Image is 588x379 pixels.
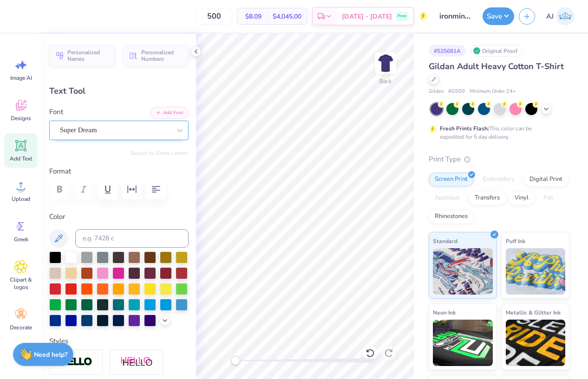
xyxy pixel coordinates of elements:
[506,320,566,366] img: Metallic & Glitter Ink
[433,248,493,295] img: Standard
[429,210,474,224] div: Rhinestones
[398,13,406,19] span: Free
[433,236,457,246] span: Standard
[34,350,67,359] strong: Need help?
[150,107,189,119] button: Add Font
[429,154,569,165] div: Print Type
[429,173,474,186] div: Screen Print
[470,88,516,96] span: Minimum Order: 24 +
[141,49,183,62] span: Personalized Numbers
[556,7,575,26] img: Armiel John Calzada
[131,149,189,157] button: Switch to Greek Letters
[60,357,92,367] img: Stroke
[506,308,561,317] span: Metallic & Glitter Ink
[429,191,466,205] div: Applique
[243,12,261,21] span: $8.09
[10,74,32,82] span: Image AI
[14,236,28,243] span: Greek
[11,115,31,122] span: Designs
[12,195,30,203] span: Upload
[49,107,63,117] label: Font
[67,49,109,62] span: Personalized Names
[542,7,579,26] a: AJ
[506,236,525,246] span: Puff Ink
[196,8,232,25] input: – –
[75,229,189,248] input: e.g. 7428 c
[120,356,153,368] img: Shadow
[379,77,392,85] div: Back
[10,324,32,331] span: Decorate
[49,85,189,97] div: Text Tool
[448,88,465,96] span: # G500
[123,45,189,66] button: Personalized Numbers
[376,54,395,72] img: Back
[49,212,189,222] label: Color
[429,88,444,96] span: Gildan
[469,191,506,205] div: Transfers
[523,173,568,186] div: Digital Print
[506,248,566,295] img: Puff Ink
[433,320,493,366] img: Neon Ink
[49,45,115,66] button: Personalized Names
[440,124,554,141] div: This color can be expedited for 5 day delivery.
[273,12,301,21] span: $4,045.00
[6,276,36,291] span: Clipart & logos
[342,12,392,21] span: [DATE] - [DATE]
[433,308,456,317] span: Neon Ink
[440,125,489,132] strong: Fresh Prints Flash:
[49,166,189,177] label: Format
[509,191,535,205] div: Vinyl
[477,173,521,186] div: Embroidery
[231,356,240,365] div: Accessibility label
[49,336,68,347] label: Styles
[10,155,32,162] span: Add Text
[432,7,478,26] input: Untitled Design
[537,191,559,205] div: Foil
